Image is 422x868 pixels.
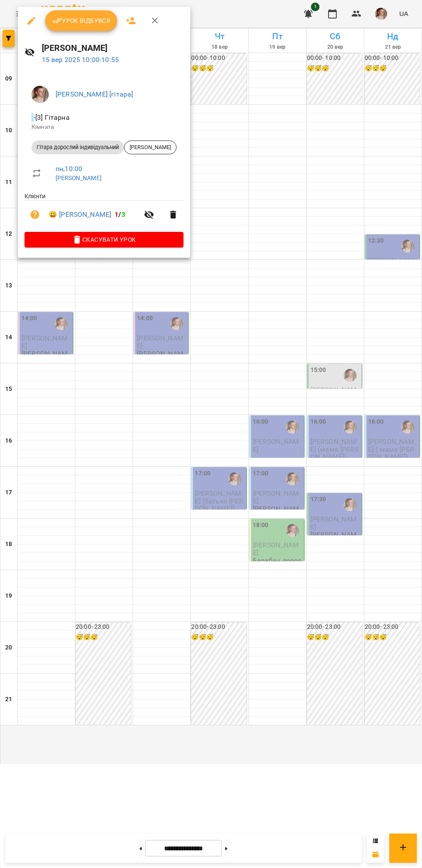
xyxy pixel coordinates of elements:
[124,141,177,154] div: [PERSON_NAME]
[56,165,82,173] a: пн , 10:00
[42,41,183,55] h6: [PERSON_NAME]
[25,192,183,232] ul: Клієнти
[115,210,118,219] span: 1
[31,86,49,103] img: 17edbb4851ce2a096896b4682940a88a.jfif
[25,232,183,247] button: Скасувати Урок
[31,234,177,245] span: Скасувати Урок
[42,56,119,64] a: 15 вер 2025 10:00-10:55
[31,113,71,122] span: - [3] Гітарна
[31,144,124,151] span: Гітара дорослий індивідуальний
[121,210,125,219] span: 3
[49,209,111,220] a: 😀 [PERSON_NAME]
[31,123,177,131] p: Кімната
[124,144,176,151] span: [PERSON_NAME]
[25,204,45,225] button: Візит ще не сплачено. Додати оплату?
[115,210,125,219] b: /
[45,10,118,31] button: Урок відбувся
[56,175,102,181] a: [PERSON_NAME]
[56,90,133,98] a: [PERSON_NAME] [гітара]
[52,16,111,26] span: Урок відбувся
